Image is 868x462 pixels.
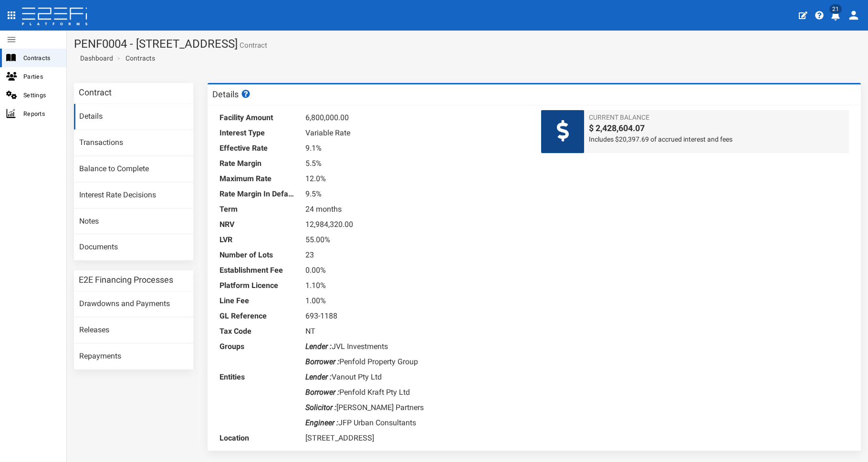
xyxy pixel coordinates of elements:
[76,53,113,63] a: Dashboard
[305,339,527,354] dd: JVL Investments
[305,247,527,263] dd: 23
[220,232,296,247] dt: LVR
[305,354,527,370] dd: Penfold Property Group
[74,344,193,370] a: Repayments
[76,54,113,62] span: Dashboard
[305,278,527,293] dd: 1.10%
[212,90,251,99] h3: Details
[220,293,296,308] dt: Line Fee
[74,156,193,182] a: Balance to Complete
[305,403,336,412] i: Solicitor :
[220,308,296,324] dt: GL Reference
[220,431,296,446] dt: Location
[305,217,527,232] dd: 12,984,320.00
[220,324,296,339] dt: Tax Code
[305,141,527,156] dd: 9.1%
[79,276,173,284] h3: E2E Financing Processes
[305,431,527,446] dd: [STREET_ADDRESS]
[220,171,296,186] dt: Maximum Rate
[74,209,193,235] a: Notes
[74,318,193,343] a: Releases
[305,125,527,141] dd: Variable Rate
[305,202,527,217] dd: 24 months
[305,156,527,171] dd: 5.5%
[305,400,527,415] dd: [PERSON_NAME] Partners
[305,415,527,431] dd: JFP Urban Consultants
[305,370,527,385] dd: Vanout Pty Ltd
[220,370,296,385] dt: Entities
[74,235,193,260] a: Documents
[305,385,527,400] dd: Penfold Kraft Pty Ltd
[125,53,155,63] a: Contracts
[305,324,527,339] dd: NT
[220,186,296,202] dt: Rate Margin In Default
[238,42,267,49] small: Contract
[220,156,296,171] dt: Rate Margin
[220,247,296,263] dt: Number of Lots
[74,104,193,130] a: Details
[220,125,296,141] dt: Interest Type
[220,278,296,293] dt: Platform Licence
[220,202,296,217] dt: Term
[305,308,527,324] dd: 693-1188
[220,217,296,232] dt: NRV
[23,90,59,101] span: Settings
[305,357,339,366] i: Borrower :
[74,38,861,50] h1: PENF0004 - [STREET_ADDRESS]
[305,342,332,351] i: Lender :
[74,183,193,208] a: Interest Rate Decisions
[23,52,59,63] span: Contracts
[220,110,296,125] dt: Facility Amount
[79,88,112,97] h3: Contract
[220,339,296,354] dt: Groups
[589,134,844,144] span: Includes $20,397.69 of accrued interest and fees
[305,263,527,278] dd: 0.00%
[74,130,193,156] a: Transactions
[305,171,527,186] dd: 12.0%
[305,186,527,202] dd: 9.5%
[305,418,338,427] i: Engineer :
[220,141,296,156] dt: Effective Rate
[23,71,59,82] span: Parties
[305,293,527,308] dd: 1.00%
[589,122,844,134] span: $ 2,428,604.07
[305,110,527,125] dd: 6,800,000.00
[74,291,193,317] a: Drawdowns and Payments
[305,232,527,247] dd: 55.00%
[220,263,296,278] dt: Establishment Fee
[305,388,339,397] i: Borrower :
[305,372,332,381] i: Lender :
[23,108,59,119] span: Reports
[589,113,844,122] span: Current Balance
